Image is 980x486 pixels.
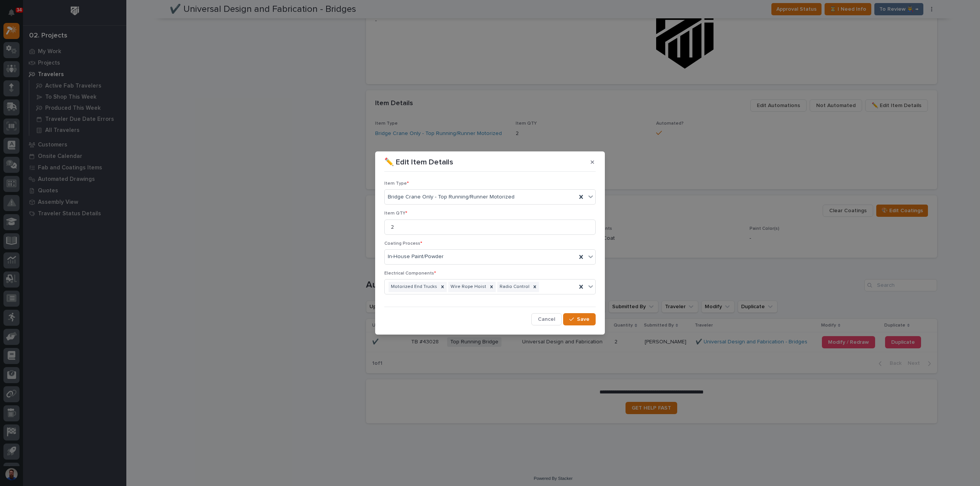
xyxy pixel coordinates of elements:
span: Item Type [384,181,409,186]
span: Bridge Crane Only - Top Running/Runner Motorized [388,193,514,201]
span: Cancel [538,316,555,323]
div: Motorized End Trucks [389,282,438,292]
button: Cancel [531,313,562,325]
button: Save [563,313,596,325]
span: Save [577,316,590,323]
div: Radio Control [497,282,531,292]
p: ✏️ Edit Item Details [384,158,453,167]
span: Electrical Components [384,271,436,276]
span: Item QTY [384,211,407,216]
span: In-House Paint/Powder [388,253,444,261]
span: Coating Process [384,241,422,246]
div: Wire Rope Hoist [448,282,487,292]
